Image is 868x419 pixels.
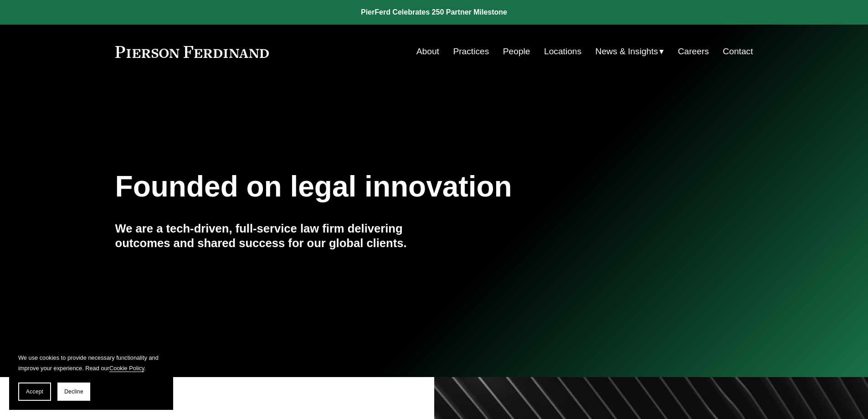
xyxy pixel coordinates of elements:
[723,43,753,60] a: Contact
[544,43,581,60] a: Locations
[64,388,83,395] span: Decline
[416,43,439,60] a: About
[115,170,647,203] h1: Founded on legal innovation
[596,43,664,60] a: folder dropdown
[57,383,90,401] button: Decline
[678,43,709,60] a: Careers
[9,343,173,410] section: Cookie banner
[115,221,434,251] h4: We are a tech-driven, full-service law firm delivering outcomes and shared success for our global...
[26,388,43,395] span: Accept
[18,383,51,401] button: Accept
[596,44,658,60] span: News & Insights
[109,365,144,372] a: Cookie Policy
[18,352,164,373] p: We use cookies to provide necessary functionality and improve your experience. Read our .
[453,43,489,60] a: Practices
[503,43,530,60] a: People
